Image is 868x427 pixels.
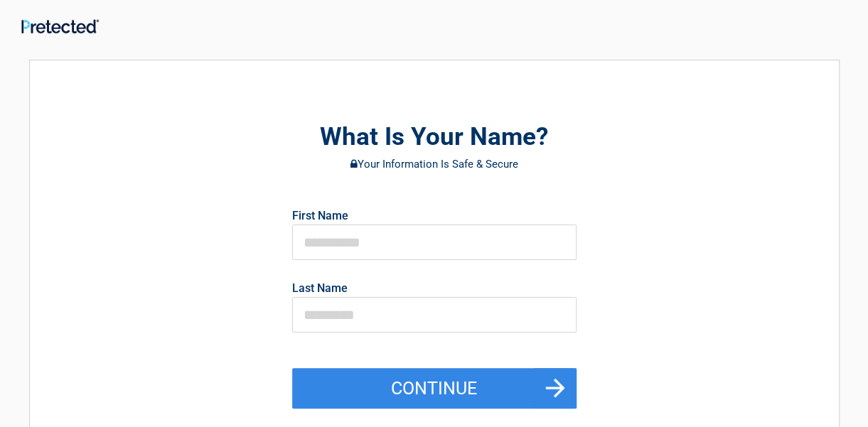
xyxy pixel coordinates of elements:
[21,19,99,33] img: Main Logo
[292,368,577,409] button: Continue
[108,121,761,154] h2: What Is Your Name?
[108,158,761,170] h3: Your Information Is Safe & Secure
[292,283,348,294] label: Last Name
[292,210,348,222] label: First Name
